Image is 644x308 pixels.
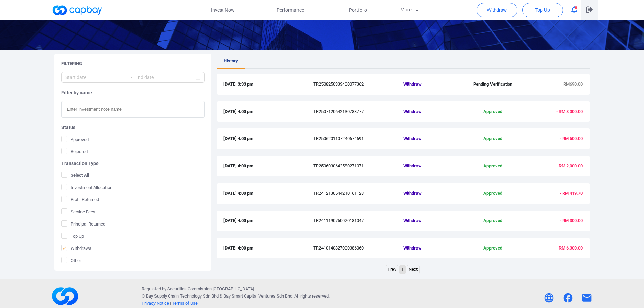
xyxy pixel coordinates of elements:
span: swap-right [127,75,133,80]
span: Top Up [61,233,84,239]
span: [DATE] 4:00 pm [223,190,313,197]
h5: Filter by name [61,90,205,96]
span: Approved [463,108,523,115]
span: Approved [61,136,89,143]
span: Withdraw [403,108,463,115]
span: to [127,75,133,80]
span: Withdraw [403,163,463,170]
span: Other [61,257,81,264]
a: Privacy Notice [142,301,169,306]
a: Next page [407,265,419,274]
span: Portfolio [349,6,367,14]
span: Withdraw [403,217,463,224]
span: History [224,58,238,63]
span: - RM 6,300.00 [556,245,583,251]
p: Regulated by Securities Commission [GEOGRAPHIC_DATA]. © Bay Supply Chain Technology Sdn Bhd & . A... [142,286,330,307]
span: Withdraw [403,190,463,197]
span: [DATE] 4:00 pm [223,245,313,252]
span: TR2412130544210161128 [313,190,403,197]
span: - RM 8,000.00 [556,109,583,114]
span: Top Up [535,7,550,14]
span: - RM 500.00 [560,136,583,141]
span: Approved [463,190,523,197]
input: Start date [65,74,124,81]
span: Approved [463,217,523,224]
span: [DATE] 4:00 pm [223,217,313,224]
h5: Status [61,124,205,131]
input: End date [135,74,194,81]
span: TR2411190750020181047 [313,217,403,224]
span: Withdrawal [61,245,92,252]
span: - RM 2,000.00 [556,163,583,168]
span: TR2506030642580271071 [313,163,403,170]
span: Approved [463,163,523,170]
span: Service Fees [61,208,95,215]
button: Withdraw [477,3,517,17]
span: Principal Returned [61,220,105,227]
span: Performance [277,6,304,14]
span: TR2410140827000386060 [313,245,403,252]
span: TR2506201107240674691 [313,135,403,142]
span: Rejected [61,148,88,155]
span: Pending Verification [463,81,523,88]
h5: Filtering [61,61,82,67]
span: RM690.00 [563,81,583,87]
span: Withdraw [403,81,463,88]
span: Bay Smart Capital Ventures Sdn Bhd [223,293,292,299]
a: Page 1 is your current page [400,265,405,274]
span: TR2508250333400077362 [313,81,403,88]
a: Previous page [386,265,398,274]
span: [DATE] 4:00 pm [223,135,313,142]
h5: Transaction Type [61,160,205,166]
span: TR2507120642130783777 [313,108,403,115]
a: Terms of Use [172,301,198,306]
span: Withdraw [403,135,463,142]
span: Approved [463,245,523,252]
input: Enter investment note name [61,101,205,118]
span: Investment Allocation [61,184,112,191]
span: [DATE] 3:33 pm [223,81,313,88]
span: [DATE] 4:00 pm [223,108,313,115]
span: Profit Returned [61,196,99,203]
span: - RM 300.00 [560,218,583,223]
button: Top Up [522,3,563,17]
span: Approved [463,135,523,142]
span: Withdraw [403,245,463,252]
span: [DATE] 4:00 pm [223,163,313,170]
span: - RM 419.70 [560,191,583,196]
span: Select All [61,172,89,179]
